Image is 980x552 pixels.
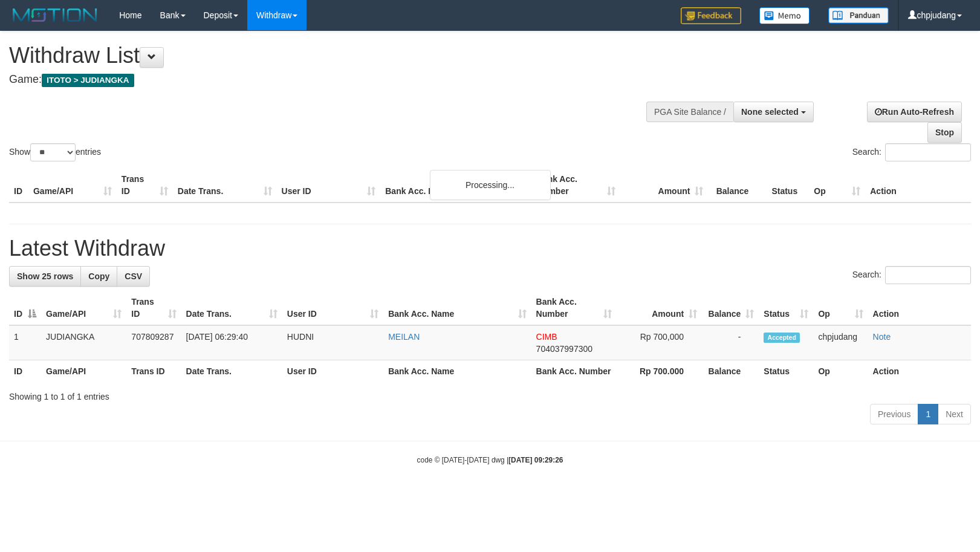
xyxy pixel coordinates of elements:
[702,291,759,325] th: Balance: activate to sort column ascending
[282,325,383,360] td: HUDNI
[741,107,799,117] span: None selected
[117,168,173,203] th: Trans ID
[918,404,938,424] a: 1
[430,170,551,200] div: Processing...
[852,266,971,284] label: Search:
[813,360,868,383] th: Op
[126,291,181,325] th: Trans ID: activate to sort column ascending
[532,168,620,203] th: Bank Acc. Number
[380,168,532,203] th: Bank Acc. Name
[9,291,41,325] th: ID: activate to sort column descending
[80,266,117,287] a: Copy
[536,332,557,342] span: CIMB
[181,325,282,360] td: [DATE] 06:29:40
[126,360,181,383] th: Trans ID
[282,360,383,383] th: User ID
[282,291,383,325] th: User ID: activate to sort column ascending
[852,143,971,161] label: Search:
[873,332,891,342] a: Note
[9,325,41,360] td: 1
[870,404,918,424] a: Previous
[383,291,531,325] th: Bank Acc. Name: activate to sort column ascending
[126,325,181,360] td: 707809287
[646,102,733,122] div: PGA Site Balance /
[508,456,563,464] strong: [DATE] 09:29:26
[383,360,531,383] th: Bank Acc. Name
[277,168,381,203] th: User ID
[388,332,420,342] a: MEILAN
[868,360,971,383] th: Action
[9,360,41,383] th: ID
[617,360,702,383] th: Rp 700.000
[867,102,962,122] a: Run Auto-Refresh
[173,168,277,203] th: Date Trans.
[617,325,702,360] td: Rp 700,000
[9,6,101,24] img: MOTION_logo.png
[181,360,282,383] th: Date Trans.
[41,360,126,383] th: Game/API
[9,44,641,68] h1: Withdraw List
[708,168,767,203] th: Balance
[764,333,800,343] span: Accepted
[88,271,109,281] span: Copy
[9,386,971,403] div: Showing 1 to 1 of 1 entries
[865,168,971,203] th: Action
[938,404,971,424] a: Next
[702,325,759,360] td: -
[702,360,759,383] th: Balance
[828,7,889,24] img: panduan.png
[42,74,134,87] span: ITOTO > JUDIANGKA
[9,74,641,86] h4: Game:
[17,271,73,281] span: Show 25 rows
[868,291,971,325] th: Action
[617,291,702,325] th: Amount: activate to sort column ascending
[536,344,592,354] span: Copy 704037997300 to clipboard
[927,122,962,143] a: Stop
[681,7,741,24] img: Feedback.jpg
[759,291,813,325] th: Status: activate to sort column ascending
[531,291,617,325] th: Bank Acc. Number: activate to sort column ascending
[620,168,709,203] th: Amount
[181,291,282,325] th: Date Trans.: activate to sort column ascending
[9,143,101,161] label: Show entries
[733,102,814,122] button: None selected
[9,266,81,287] a: Show 25 rows
[9,168,28,203] th: ID
[531,360,617,383] th: Bank Acc. Number
[813,325,868,360] td: chpjudang
[30,143,76,161] select: Showentries
[117,266,150,287] a: CSV
[41,325,126,360] td: JUDIANGKA
[417,456,563,464] small: code © [DATE]-[DATE] dwg |
[125,271,142,281] span: CSV
[809,168,865,203] th: Op
[759,7,810,24] img: Button%20Memo.svg
[885,266,971,284] input: Search:
[885,143,971,161] input: Search:
[813,291,868,325] th: Op: activate to sort column ascending
[9,236,971,261] h1: Latest Withdraw
[767,168,809,203] th: Status
[759,360,813,383] th: Status
[41,291,126,325] th: Game/API: activate to sort column ascending
[28,168,117,203] th: Game/API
